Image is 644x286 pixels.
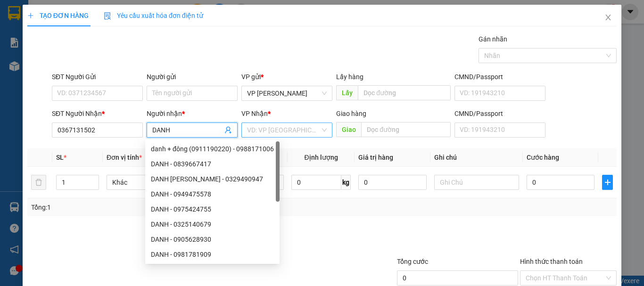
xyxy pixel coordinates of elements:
div: Người gửi [147,72,238,82]
div: Người nhận [147,108,238,119]
div: DANH - 0975424755 [145,202,280,217]
span: Yêu cầu xuất hóa đơn điện tử [104,12,203,19]
div: Tổng: 1 [31,202,249,212]
div: SĐT Người Nhận [52,108,143,119]
span: Khác [112,175,186,189]
span: Giá trị hàng [358,154,393,161]
div: DANH [PERSON_NAME] - 0329490947 [151,174,274,184]
th: Ghi chú [430,148,523,167]
span: close [604,14,612,21]
span: plus [603,179,612,186]
div: CMND/Passport [454,108,545,119]
button: Close [595,5,621,31]
input: Dọc đường [361,122,451,137]
div: DANH - 0905628930 [145,232,280,247]
label: Gán nhãn [479,35,507,43]
div: DANH - 0949475578 [145,187,280,202]
span: VP Phan Rí [247,86,327,100]
span: Giao [336,122,361,137]
div: danh + đông (0911190220) - 0988171006 [151,144,274,154]
span: Lấy [336,85,358,100]
span: user-add [224,126,232,134]
span: Tổng cước [397,258,428,265]
input: Dọc đường [358,85,451,100]
div: VP gửi [241,72,332,82]
span: kg [341,175,351,190]
div: DANH - 0949475578 [151,189,274,199]
span: VP Nhận [241,110,268,117]
div: DANH - 0981781909 [151,249,274,260]
button: delete [31,175,46,190]
span: plus [27,12,34,19]
div: SĐT Người Gửi [52,72,143,82]
div: CMND/Passport [454,72,545,82]
button: plus [602,175,613,190]
div: DANH - 0981781909 [145,247,280,262]
span: Giao hàng [336,110,366,117]
div: danh + đông (0911190220) - 0988171006 [145,141,280,156]
span: TẠO ĐƠN HÀNG [27,12,89,19]
div: DANH - 0839667417 [151,159,274,169]
div: DANH - 0325140679 [145,217,280,232]
span: Định lượng [304,154,338,161]
span: Lấy hàng [336,73,363,81]
div: DANH NGÔ - 0329490947 [145,172,280,187]
label: Hình thức thanh toán [520,258,583,265]
div: DANH - 0325140679 [151,219,274,229]
div: DANH - 0839667417 [145,156,280,172]
span: Đơn vị tính [107,154,142,161]
img: icon [104,12,111,20]
input: Ghi Chú [434,175,519,190]
span: SL [56,154,64,161]
div: DANH - 0975424755 [151,204,274,214]
span: Cước hàng [527,154,559,161]
input: 0 [358,175,426,190]
div: DANH - 0905628930 [151,234,274,245]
